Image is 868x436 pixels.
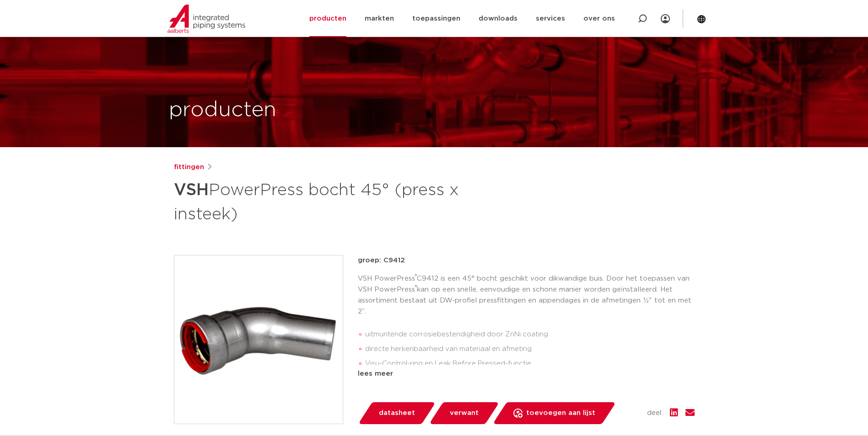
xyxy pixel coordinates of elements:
[174,162,204,173] a: fittingen
[174,182,209,198] strong: VSH
[169,96,276,125] h1: producten
[450,406,479,420] span: verwant
[429,402,499,424] a: verwant
[174,255,343,424] img: Product Image for VSH PowerPress bocht 45° (press x insteek)
[647,408,663,419] span: deel:
[358,402,436,424] a: datasheet
[379,406,415,420] span: datasheet
[415,285,417,290] sup: ®
[415,274,417,279] sup: ®
[526,406,595,420] span: toevoegen aan lijst
[358,255,695,266] p: groep: C9412
[358,273,695,317] p: VSH PowerPress C9412 is een 45° bocht geschikt voor dikwandige buis. Door het toepassen van VSH P...
[365,342,695,356] li: directe herkenbaarheid van materiaal en afmeting
[365,327,695,342] li: uitmuntende corrosiebestendigheid door ZnNi coating
[358,368,695,379] div: lees meer
[365,356,695,371] li: Visu-Control-ring en Leak Before Pressed-functie
[174,176,518,226] h1: PowerPress bocht 45° (press x insteek)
